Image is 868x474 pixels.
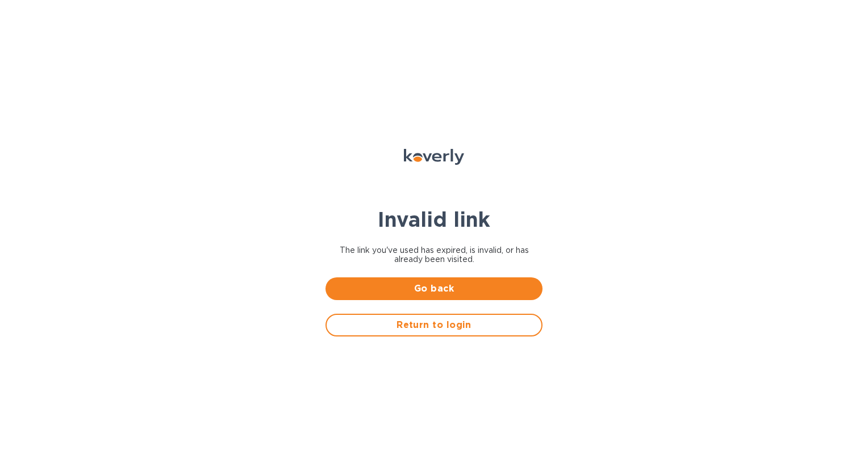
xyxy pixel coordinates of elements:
[336,318,532,332] span: Return to login
[378,207,490,232] b: Invalid link
[325,246,542,264] span: The link you've used has expired, is invalid, or has already been visited.
[325,314,542,336] button: Return to login
[335,282,533,296] span: Go back
[325,277,542,300] button: Go back
[404,149,464,165] img: Koverly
